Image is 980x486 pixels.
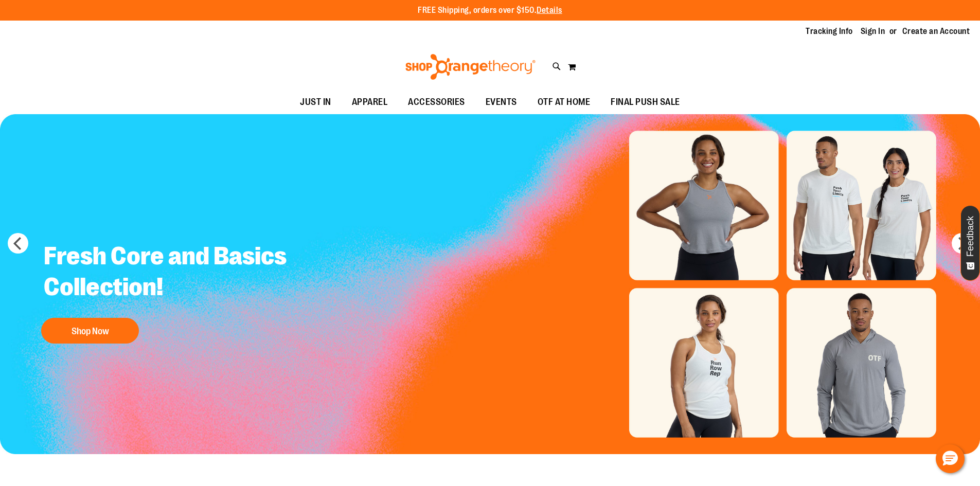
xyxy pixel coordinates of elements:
[936,444,965,473] button: Hello, have a question? Let’s chat.
[902,26,970,37] a: Create an Account
[952,233,972,254] button: next
[537,6,562,15] a: Details
[408,91,465,114] span: ACCESSORIES
[352,91,388,114] span: APPAREL
[36,233,310,349] a: Fresh Core and Basics Collection! Shop Now
[527,91,601,114] a: OTF AT HOME
[966,216,975,257] span: Feedback
[398,91,475,114] a: ACCESSORIES
[538,91,591,114] span: OTF AT HOME
[600,91,690,114] a: FINAL PUSH SALE
[36,233,310,313] h2: Fresh Core and Basics Collection!
[806,26,853,37] a: Tracking Info
[475,91,527,114] a: EVENTS
[41,318,139,344] button: Shop Now
[404,54,537,80] img: Shop Orangetheory
[8,233,28,254] button: prev
[861,26,885,37] a: Sign In
[290,91,342,114] a: JUST IN
[486,91,517,114] span: EVENTS
[300,91,331,114] span: JUST IN
[342,91,398,114] a: APPAREL
[418,5,562,16] p: FREE Shipping, orders over $150.
[960,205,980,281] button: Feedback - Show survey
[611,91,680,114] span: FINAL PUSH SALE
